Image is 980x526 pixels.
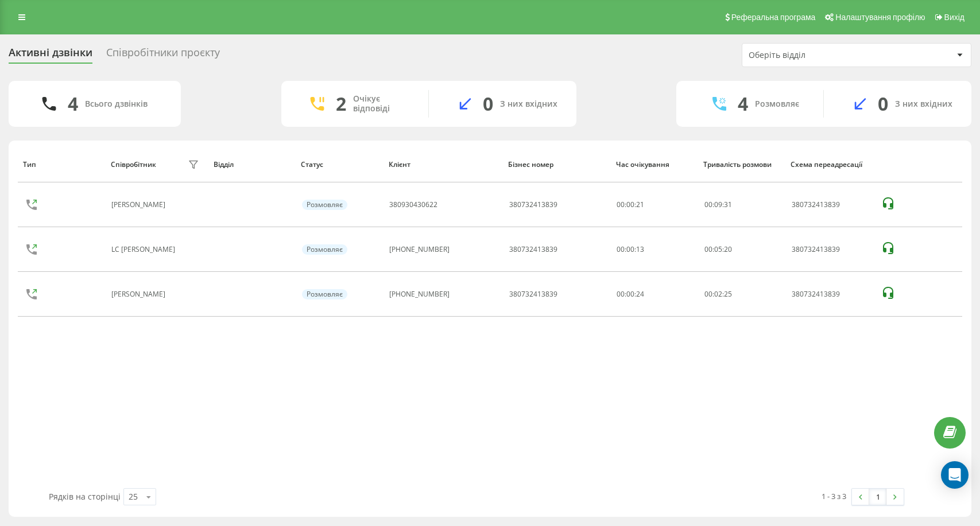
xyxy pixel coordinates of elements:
[500,99,557,109] div: З них вхідних
[106,46,220,64] div: Співробітники проєкту
[749,50,886,60] div: Оберіть відділ
[389,201,437,209] div: 380930430622
[111,290,168,298] div: [PERSON_NAME]
[714,200,722,209] span: 09
[509,201,557,209] div: 380732413839
[111,161,156,169] div: Співробітник
[302,200,347,210] div: Розмовляє
[792,246,869,254] div: 380732413839
[508,161,605,169] div: Бізнес номер
[353,94,411,114] div: Очікує відповіді
[389,290,450,298] div: [PHONE_NUMBER]
[23,161,99,169] div: Тип
[616,161,692,169] div: Час очікування
[509,246,557,254] div: 380732413839
[389,161,498,169] div: Клієнт
[111,246,178,254] div: LC [PERSON_NAME]
[85,99,148,109] div: Всього дзвінків
[791,161,869,169] div: Схема переадресації
[704,244,712,254] span: 00
[129,491,138,502] div: 25
[731,13,816,22] span: Реферальна програма
[111,201,168,209] div: [PERSON_NAME]
[724,200,732,209] span: 31
[301,161,377,169] div: Статус
[214,161,290,169] div: Відділ
[617,290,691,298] div: 00:00:24
[68,93,78,115] div: 4
[714,244,722,254] span: 05
[704,246,732,254] div: : :
[714,289,722,299] span: 02
[336,93,346,115] div: 2
[617,201,691,209] div: 00:00:21
[755,99,799,109] div: Розмовляє
[822,490,846,502] div: 1 - 3 з 3
[389,246,450,254] div: [PHONE_NUMBER]
[704,289,712,299] span: 00
[869,489,886,505] a: 1
[302,289,347,299] div: Розмовляє
[835,13,925,22] span: Налаштування профілю
[9,46,92,64] div: Активні дзвінки
[483,93,493,115] div: 0
[895,99,952,109] div: З них вхідних
[703,161,780,169] div: Тривалість розмови
[878,93,888,115] div: 0
[49,491,121,502] span: Рядків на сторінці
[792,290,869,298] div: 380732413839
[944,13,964,22] span: Вихід
[724,289,732,299] span: 25
[302,244,347,255] div: Розмовляє
[724,244,732,254] span: 20
[738,93,748,115] div: 4
[704,290,732,298] div: : :
[792,201,869,209] div: 380732413839
[704,201,732,209] div: : :
[941,461,969,489] div: Open Intercom Messenger
[617,246,691,254] div: 00:00:13
[704,200,712,209] span: 00
[509,290,557,298] div: 380732413839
